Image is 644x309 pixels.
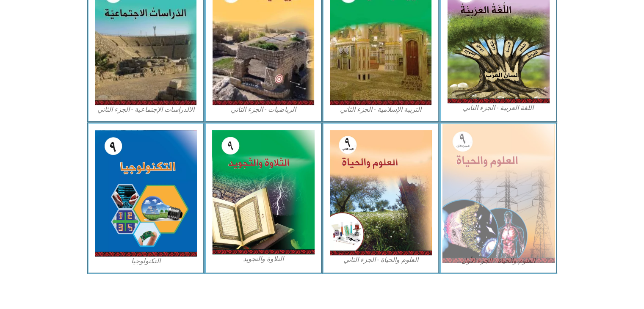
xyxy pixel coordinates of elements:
figcaption: التربية الإسلامية - الجزء الثاني [330,105,432,114]
figcaption: الرياضيات - الجزء الثاني [212,105,315,114]
figcaption: الالدراسات الإجتماعية - الجزء الثاني [95,105,197,114]
figcaption: التلاوة والتجويد [212,254,315,264]
figcaption: اللغة العربية - الجزء الثاني [447,103,550,113]
figcaption: التكنولوجيا [95,257,197,266]
figcaption: العلوم والحياة - الجزء الثاني [330,255,432,265]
